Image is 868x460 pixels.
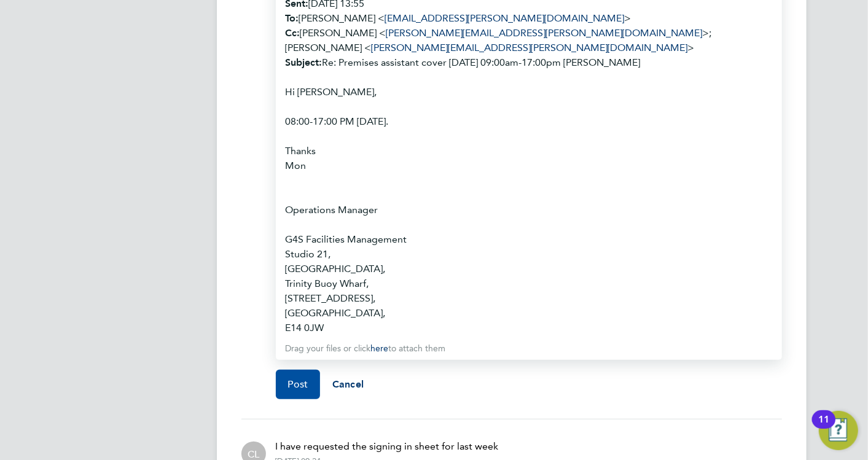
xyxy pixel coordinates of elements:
[286,115,389,127] span: 08:00-17:00 PM [DATE].
[286,12,299,24] b: To:
[286,57,323,68] b: Subject:
[288,378,308,391] span: Post
[286,292,376,304] span: [STREET_ADDRESS],
[286,145,316,157] span: Thanks
[371,343,389,354] a: here
[276,370,321,399] button: Post
[286,233,407,260] span: G4S Facilities Management Studio 21,
[286,278,369,289] span: Trinity Buoy Wharf,
[286,263,386,275] span: [GEOGRAPHIC_DATA],
[286,27,300,39] b: Cc:
[332,378,364,390] span: Cancel
[372,42,688,53] a: [PERSON_NAME][EMAIL_ADDRESS][PERSON_NAME][DOMAIN_NAME]
[286,343,446,354] span: Drag your files or click to attach them
[286,203,772,217] p: Operations Manager
[286,322,324,333] span: E14 0JW
[286,86,377,98] span: Hi [PERSON_NAME],
[386,27,703,39] a: [PERSON_NAME][EMAIL_ADDRESS][PERSON_NAME][DOMAIN_NAME]
[819,411,858,450] button: Open Resource Center, 11 new notifications
[286,307,386,319] span: [GEOGRAPHIC_DATA],
[276,439,499,454] p: I have requested the signing in sheet for last week
[385,12,625,24] a: [EMAIL_ADDRESS][PERSON_NAME][DOMAIN_NAME]
[818,419,829,435] div: 11
[320,370,376,399] button: Cancel
[286,160,307,171] span: Mon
